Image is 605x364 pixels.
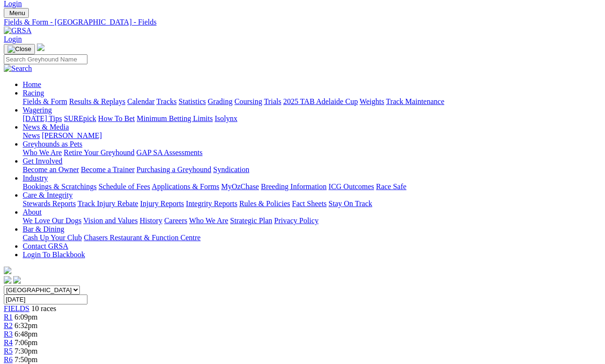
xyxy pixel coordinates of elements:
[261,182,327,191] a: Breeding Information
[230,217,272,225] a: Strategic Plan
[4,8,29,18] button: Toggle navigation
[15,330,38,338] span: 6:48pm
[23,234,82,242] a: Cash Up Your Club
[189,217,228,225] a: Who We Are
[84,234,200,242] a: Chasers Restaurant & Function Centre
[213,165,249,173] a: Syndication
[23,106,52,114] a: Wagering
[4,347,13,355] a: R5
[283,97,358,105] a: 2025 TAB Adelaide Cup
[4,330,13,338] a: R3
[140,199,184,208] a: Injury Reports
[81,165,135,173] a: Become a Trainer
[23,157,62,165] a: Get Involved
[23,123,69,131] a: News & Media
[23,208,42,216] a: About
[360,97,384,105] a: Weights
[98,182,150,191] a: Schedule of Fees
[15,338,38,347] span: 7:06pm
[23,165,79,173] a: Become an Owner
[4,35,22,43] a: Login
[4,54,87,64] input: Search
[23,234,601,242] div: Bar & Dining
[23,242,68,250] a: Contact GRSA
[31,304,56,312] span: 10 races
[23,174,48,182] a: Industry
[78,199,138,208] a: Track Injury Rebate
[69,97,125,105] a: Results & Replays
[127,97,155,105] a: Calendar
[15,313,38,321] span: 6:09pm
[4,338,13,347] a: R4
[23,148,62,156] a: Who We Are
[4,267,11,274] img: logo-grsa-white.png
[23,217,601,225] div: About
[23,182,96,191] a: Bookings & Scratchings
[15,321,38,329] span: 6:32pm
[4,64,32,73] img: Search
[386,97,444,105] a: Track Maintenance
[4,44,35,54] button: Toggle navigation
[4,321,13,329] a: R2
[23,97,67,105] a: Fields & Form
[23,148,601,157] div: Greyhounds as Pets
[4,18,601,26] a: Fields & Form - [GEOGRAPHIC_DATA] - Fields
[137,148,203,156] a: GAP SA Assessments
[376,182,406,191] a: Race Safe
[4,276,11,284] img: facebook.svg
[8,45,31,53] img: Close
[23,217,81,225] a: We Love Our Dogs
[152,182,219,191] a: Applications & Forms
[23,199,601,208] div: Care & Integrity
[98,114,135,122] a: How To Bet
[264,97,281,105] a: Trials
[23,97,601,106] div: Racing
[23,131,40,139] a: News
[23,199,76,208] a: Stewards Reports
[186,199,237,208] a: Integrity Reports
[83,217,138,225] a: Vision and Values
[4,304,29,312] a: FIELDS
[42,131,102,139] a: [PERSON_NAME]
[23,114,601,123] div: Wagering
[4,313,13,321] a: R1
[208,97,233,105] a: Grading
[4,26,32,35] img: GRSA
[139,217,162,225] a: History
[9,9,25,17] span: Menu
[23,140,82,148] a: Greyhounds as Pets
[23,80,41,88] a: Home
[179,97,206,105] a: Statistics
[15,355,38,364] span: 7:50pm
[23,182,601,191] div: Industry
[4,295,87,304] input: Select date
[23,131,601,140] div: News & Media
[328,182,374,191] a: ICG Outcomes
[23,251,85,259] a: Login To Blackbook
[292,199,327,208] a: Fact Sheets
[23,89,44,97] a: Racing
[15,347,38,355] span: 7:30pm
[137,114,213,122] a: Minimum Betting Limits
[37,43,44,51] img: logo-grsa-white.png
[23,165,601,174] div: Get Involved
[23,191,73,199] a: Care & Integrity
[23,114,62,122] a: [DATE] Tips
[156,97,177,105] a: Tracks
[137,165,211,173] a: Purchasing a Greyhound
[328,199,372,208] a: Stay On Track
[13,276,21,284] img: twitter.svg
[239,199,290,208] a: Rules & Policies
[274,217,319,225] a: Privacy Policy
[4,355,13,364] a: R6
[23,225,64,233] a: Bar & Dining
[164,217,187,225] a: Careers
